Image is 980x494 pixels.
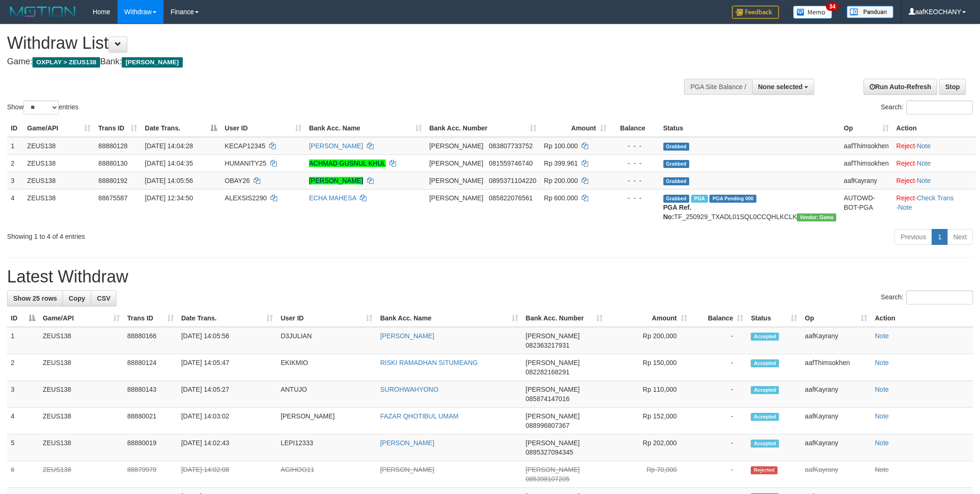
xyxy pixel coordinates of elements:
[7,228,401,241] div: Showing 1 to 4 of 4 entries
[39,354,124,381] td: ZEUS138
[894,229,932,245] a: Previous
[660,189,840,225] td: TF_250929_TXADL01SQL0CCQHLKCLK
[691,310,747,327] th: Balance: activate to sort column ascending
[124,461,178,488] td: 88879979
[893,189,976,225] td: · ·
[489,142,533,150] span: Copy 083807733752 to clipboard
[663,195,690,203] span: Grabbed
[526,368,569,376] span: Copy 082282168291 to clipboard
[801,354,871,381] td: aafThimsokhen
[7,310,39,327] th: ID: activate to sort column descending
[840,172,893,189] td: aafKayrany
[23,120,95,137] th: Game/API: activate to sort column ascending
[522,310,607,327] th: Bank Acc. Number: activate to sort column ascending
[801,381,871,408] td: aafKayrany
[826,2,839,11] span: 34
[23,189,95,225] td: ZEUS138
[917,142,931,150] a: Note
[544,142,578,150] span: Rp 100.000
[663,143,690,151] span: Grabbed
[544,194,578,202] span: Rp 600.000
[309,160,386,167] a: ACHMAD GUSNUL KHUL
[847,6,894,18] img: panduan.png
[145,194,193,202] span: [DATE] 12:34:50
[747,310,801,327] th: Status: activate to sort column ascending
[178,408,277,434] td: [DATE] 14:03:02
[124,354,178,381] td: 88880124
[7,5,78,19] img: MOTION_logo.png
[39,310,124,327] th: Game/API: activate to sort column ascending
[221,120,305,137] th: User ID: activate to sort column ascending
[691,381,747,408] td: -
[607,434,691,461] td: Rp 202,000
[607,310,691,327] th: Amount: activate to sort column ascending
[7,327,39,354] td: 1
[751,466,777,474] span: Rejected
[893,172,976,189] td: ·
[7,172,23,189] td: 3
[663,177,690,185] span: Grabbed
[23,154,95,172] td: ZEUS138
[751,359,779,367] span: Accepted
[917,177,931,184] a: Note
[98,194,127,202] span: 88675587
[489,194,533,202] span: Copy 085822076561 to clipboard
[875,466,889,473] a: Note
[69,295,85,302] span: Copy
[7,461,39,488] td: 6
[39,408,124,434] td: ZEUS138
[614,159,656,168] div: - - -
[893,154,976,172] td: ·
[614,141,656,151] div: - - -
[607,461,691,488] td: Rp 70,000
[277,408,376,434] td: [PERSON_NAME]
[797,213,836,221] span: Vendor URL: https://trx31.1velocity.biz
[906,100,973,114] input: Search:
[380,386,438,393] a: SUROHWAHYONO
[732,6,779,19] img: Feedback.jpg
[684,79,752,95] div: PGA Site Balance /
[751,386,779,394] span: Accepted
[7,137,23,155] td: 1
[98,177,127,184] span: 88880192
[607,381,691,408] td: Rp 110,000
[178,354,277,381] td: [DATE] 14:05:47
[178,310,277,327] th: Date Trans.: activate to sort column ascending
[893,120,976,137] th: Action
[871,310,973,327] th: Action
[7,290,63,306] a: Show 25 rows
[526,422,569,429] span: Copy 088996807367 to clipboard
[7,57,644,67] h4: Game: Bank:
[544,160,578,167] span: Rp 399.961
[7,189,23,225] td: 4
[225,194,267,202] span: ALEXSIS2290
[906,290,973,304] input: Search:
[7,120,23,137] th: ID
[526,342,569,349] span: Copy 082363217931 to clipboard
[875,332,889,340] a: Note
[607,327,691,354] td: Rp 200,000
[62,290,91,306] a: Copy
[691,408,747,434] td: -
[751,333,779,341] span: Accepted
[526,448,573,456] span: Copy 0895327094345 to clipboard
[896,142,915,150] a: Reject
[758,83,803,91] span: None selected
[801,408,871,434] td: aafKayrany
[610,120,660,137] th: Balance
[526,412,580,420] span: [PERSON_NAME]
[607,408,691,434] td: Rp 152,000
[751,440,779,448] span: Accepted
[663,160,690,168] span: Grabbed
[7,408,39,434] td: 4
[526,386,580,393] span: [PERSON_NAME]
[932,229,948,245] a: 1
[691,327,747,354] td: -
[124,327,178,354] td: 88880166
[801,327,871,354] td: aafKayrany
[145,177,193,184] span: [DATE] 14:05:56
[141,120,221,137] th: Date Trans.: activate to sort column descending
[840,120,893,137] th: Op: activate to sort column ascending
[32,57,100,68] span: OXPLAY > ZEUS138
[124,381,178,408] td: 88880143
